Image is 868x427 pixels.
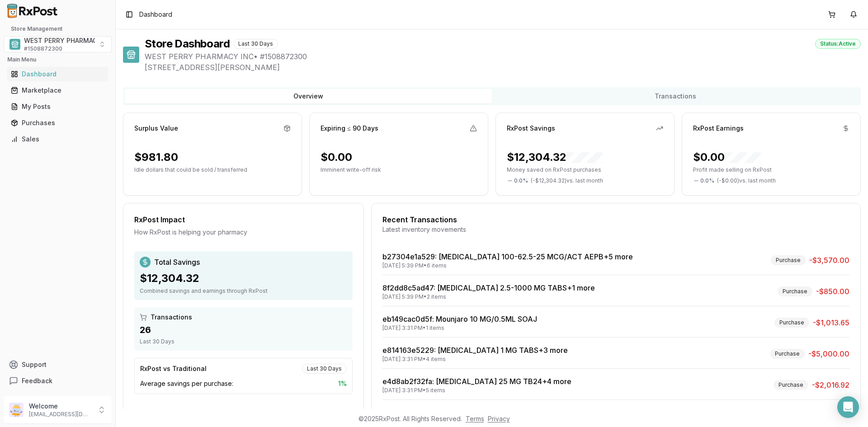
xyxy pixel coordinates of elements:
a: Terms [466,415,484,422]
div: Sales [11,135,104,144]
div: RxPost Earnings [693,124,744,133]
div: Last 30 Days [140,338,347,345]
div: Purchase [774,380,808,390]
div: $12,304.32 [507,150,603,164]
div: RxPost Impact [134,214,353,225]
span: # 1508872300 [24,45,62,52]
div: RxPost vs Traditional [140,364,207,373]
button: Purchases [4,116,112,130]
a: Marketplace [7,82,108,99]
div: Recent Transactions [382,214,849,225]
a: e814163e5229: [MEDICAL_DATA] 1 MG TABS+3 more [382,346,568,355]
span: ( - $0.00 ) vs. last month [717,177,776,184]
a: eb149cac0d5f: Mounjaro 10 MG/0.5ML SOAJ [382,314,537,324]
span: WEST PERRY PHARMACY INC • # 1508872300 [145,51,861,62]
div: 26 [140,324,347,336]
p: Money saved on RxPost purchases [507,166,663,174]
a: My Posts [7,99,108,115]
span: -$5,000.00 [808,348,849,359]
a: Privacy [488,415,510,422]
div: $0.00 [321,150,352,164]
span: WEST PERRY PHARMACY INC [24,36,115,45]
span: 0.0 % [514,177,528,184]
div: [DATE] 3:31 PM • 4 items [382,356,568,363]
div: $12,304.32 [140,271,347,286]
div: Marketplace [11,86,104,95]
div: Combined savings and earnings through RxPost [140,287,347,295]
div: How RxPost is helping your pharmacy [134,228,353,237]
a: e4d8ab2f32fa: [MEDICAL_DATA] 25 MG TB24+4 more [382,377,571,386]
a: Dashboard [7,66,108,82]
div: Expiring ≤ 90 Days [321,124,378,133]
button: My Posts [4,99,112,114]
div: [DATE] 3:31 PM • 5 items [382,387,571,394]
a: 8f2dd8c5ad47: [MEDICAL_DATA] 2.5-1000 MG TABS+1 more [382,283,595,292]
div: Purchase [774,318,809,328]
button: Select a view [4,36,112,52]
img: RxPost Logo [4,4,61,18]
span: ( - $12,304.32 ) vs. last month [531,177,603,184]
span: Total Savings [154,257,200,267]
h2: Store Management [4,25,112,33]
span: 0.0 % [700,177,714,184]
p: Welcome [29,402,92,411]
button: Dashboard [4,67,112,81]
div: Purchases [11,118,104,127]
div: Status: Active [815,39,861,49]
span: -$3,570.00 [809,255,849,266]
div: [DATE] 5:39 PM • 2 items [382,293,595,300]
div: [DATE] 3:31 PM • 1 items [382,324,537,332]
p: [EMAIL_ADDRESS][DOMAIN_NAME] [29,411,92,418]
div: Purchase [778,286,812,296]
div: $981.80 [134,150,178,164]
span: Transactions [151,313,192,322]
span: -$1,013.65 [813,317,849,328]
span: 1 % [338,379,347,388]
a: b27304e1a529: [MEDICAL_DATA] 100-62.5-25 MCG/ACT AEPB+5 more [382,252,633,261]
span: Dashboard [139,10,172,19]
span: -$850.00 [816,286,849,297]
h1: Store Dashboard [145,37,230,51]
div: $0.00 [693,150,761,164]
h2: Main Menu [7,56,108,63]
div: Surplus Value [134,124,178,133]
a: Purchases [7,115,108,131]
div: Last 30 Days [302,364,347,374]
div: Dashboard [11,70,104,79]
nav: breadcrumb [139,10,172,19]
span: Feedback [22,376,52,385]
button: Support [4,357,112,373]
p: Profit made selling on RxPost [693,166,849,174]
img: User avatar [9,403,24,417]
div: [DATE] 5:39 PM • 6 items [382,262,633,269]
p: Imminent write-off risk [321,166,477,174]
button: Marketplace [4,83,112,98]
div: Purchase [771,255,806,265]
button: Overview [125,89,492,103]
div: Last 30 Days [233,39,278,49]
button: Sales [4,132,112,146]
div: Latest inventory movements [382,225,849,234]
div: RxPost Savings [507,124,555,133]
a: Sales [7,131,108,147]
span: -$2,016.92 [812,380,849,390]
p: Idle dollars that could be sold / transferred [134,166,291,174]
button: Feedback [4,373,112,389]
div: My Posts [11,102,104,111]
div: Open Intercom Messenger [837,396,859,418]
div: Purchase [770,349,805,359]
span: Average savings per purchase: [140,379,233,388]
span: [STREET_ADDRESS][PERSON_NAME] [145,62,861,73]
button: Transactions [492,89,859,103]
